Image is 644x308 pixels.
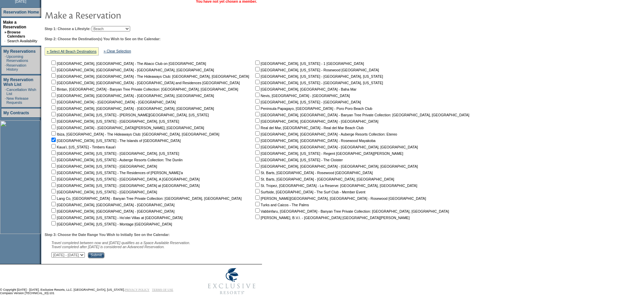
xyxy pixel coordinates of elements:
[201,264,262,298] img: Exclusive Resorts
[45,233,170,237] b: Step 3: Choose the Date Range You Wish to Initially See on the Calendar:
[51,241,190,245] span: Travel completed between now and [DATE] qualifies as a Space Available Reservation.
[254,74,383,78] nobr: [GEOGRAPHIC_DATA], [US_STATE] - [GEOGRAPHIC_DATA], [US_STATE]
[50,132,219,136] nobr: Ibiza, [GEOGRAPHIC_DATA] - The Hideaways Club: [GEOGRAPHIC_DATA], [GEOGRAPHIC_DATA]
[50,94,214,98] nobr: [GEOGRAPHIC_DATA], [GEOGRAPHIC_DATA] - [GEOGRAPHIC_DATA], [GEOGRAPHIC_DATA]
[104,49,131,53] a: » Clear Selection
[3,49,35,54] a: My Reservations
[254,100,361,104] nobr: [GEOGRAPHIC_DATA], [US_STATE] - [GEOGRAPHIC_DATA]
[5,96,6,104] td: ·
[50,216,183,220] nobr: [GEOGRAPHIC_DATA], [US_STATE] - Ho'olei Villas at [GEOGRAPHIC_DATA]
[6,88,36,96] a: Cancellation Wish List
[254,139,376,143] nobr: [GEOGRAPHIC_DATA], [GEOGRAPHIC_DATA] - Rosewood Mayakoba
[254,145,418,149] nobr: [GEOGRAPHIC_DATA], [GEOGRAPHIC_DATA] - [GEOGRAPHIC_DATA], [GEOGRAPHIC_DATA]
[254,190,365,194] nobr: Surfside, [GEOGRAPHIC_DATA] - The Surf Club - Member Event
[3,77,33,87] a: My Reservation Wish List
[3,20,26,29] a: Make a Reservation
[254,81,383,85] nobr: [GEOGRAPHIC_DATA], [US_STATE] - [GEOGRAPHIC_DATA], [US_STATE]
[50,119,179,123] nobr: [GEOGRAPHIC_DATA], [US_STATE] - [GEOGRAPHIC_DATA], [US_STATE]
[50,74,249,78] nobr: [GEOGRAPHIC_DATA], [GEOGRAPHIC_DATA] - The Hideaways Club: [GEOGRAPHIC_DATA], [GEOGRAPHIC_DATA]
[254,68,379,72] nobr: [GEOGRAPHIC_DATA], [US_STATE] - Rosewood [GEOGRAPHIC_DATA]
[50,106,214,111] nobr: [GEOGRAPHIC_DATA], [GEOGRAPHIC_DATA] - [GEOGRAPHIC_DATA], [GEOGRAPHIC_DATA]
[50,164,157,168] nobr: [GEOGRAPHIC_DATA], [US_STATE] - [GEOGRAPHIC_DATA]
[50,184,199,188] nobr: [GEOGRAPHIC_DATA], [US_STATE] - [GEOGRAPHIC_DATA] at [GEOGRAPHIC_DATA]
[254,196,426,200] nobr: [PERSON_NAME][GEOGRAPHIC_DATA], [GEOGRAPHIC_DATA] - Rosewood [GEOGRAPHIC_DATA]
[254,203,309,207] nobr: Turks and Caicos - The Palms
[50,177,199,181] nobr: [GEOGRAPHIC_DATA], [US_STATE] - [GEOGRAPHIC_DATA], A [GEOGRAPHIC_DATA]
[6,63,26,71] a: Reservation History
[5,63,6,71] td: ·
[254,184,417,188] nobr: St. Tropez, [GEOGRAPHIC_DATA] - La Reserve: [GEOGRAPHIC_DATA], [GEOGRAPHIC_DATA]
[50,145,116,149] nobr: Kaua'i, [US_STATE] - Timbers Kaua'i
[254,126,364,130] nobr: Real del Mar, [GEOGRAPHIC_DATA] - Real del Mar Beach Club
[254,113,469,117] nobr: [GEOGRAPHIC_DATA], [GEOGRAPHIC_DATA] - Banyan Tree Private Collection: [GEOGRAPHIC_DATA], [GEOGRA...
[254,106,372,111] nobr: Peninsula Papagayo, [GEOGRAPHIC_DATA] - Poro Poro Beach Club
[3,111,29,115] a: My Contracts
[45,8,180,22] img: pgTtlMakeReservation.gif
[254,94,350,98] nobr: Nevis, [GEOGRAPHIC_DATA] - [GEOGRAPHIC_DATA]
[45,37,161,41] b: Step 2: Choose the Destination(s) You Wish to See on the Calendar:
[6,54,28,63] a: Upcoming Reservations
[254,151,403,156] nobr: [GEOGRAPHIC_DATA], [US_STATE] - Regent [GEOGRAPHIC_DATA][PERSON_NAME]
[254,209,449,213] nobr: Vabbinfaru, [GEOGRAPHIC_DATA] - Banyan Tree Private Collection: [GEOGRAPHIC_DATA], [GEOGRAPHIC_DATA]
[45,27,91,31] b: Step 1: Choose a Lifestyle:
[7,39,37,43] a: Search Availability
[254,177,394,181] nobr: St. Barts, [GEOGRAPHIC_DATA] - [GEOGRAPHIC_DATA], [GEOGRAPHIC_DATA]
[50,62,206,66] nobr: [GEOGRAPHIC_DATA], [GEOGRAPHIC_DATA] - The Abaco Club on [GEOGRAPHIC_DATA]
[254,171,373,175] nobr: St. Barts, [GEOGRAPHIC_DATA] - Rosewood [GEOGRAPHIC_DATA]
[254,87,356,91] nobr: [GEOGRAPHIC_DATA], [GEOGRAPHIC_DATA] - Baha Mar
[4,39,6,43] td: ·
[50,87,238,91] nobr: Bintan, [GEOGRAPHIC_DATA] - Banyan Tree Private Collection: [GEOGRAPHIC_DATA], [GEOGRAPHIC_DATA]
[51,245,165,249] nobr: Travel completed after [DATE] is considered an Advanced Reservation.
[254,132,397,136] nobr: [GEOGRAPHIC_DATA], [GEOGRAPHIC_DATA] - Auberge Resorts Collection: Etereo
[6,96,28,104] a: New Release Requests
[254,158,343,162] nobr: [GEOGRAPHIC_DATA], [US_STATE] - The Cloister
[50,209,174,213] nobr: [GEOGRAPHIC_DATA], [GEOGRAPHIC_DATA] - [GEOGRAPHIC_DATA]
[254,164,418,168] nobr: [GEOGRAPHIC_DATA], [GEOGRAPHIC_DATA] - [GEOGRAPHIC_DATA], [GEOGRAPHIC_DATA]
[50,139,181,143] nobr: [GEOGRAPHIC_DATA], [US_STATE] - The Islands of [GEOGRAPHIC_DATA]
[50,171,183,175] nobr: [GEOGRAPHIC_DATA], [US_STATE] - The Residences of [PERSON_NAME]'a
[50,158,183,162] nobr: [GEOGRAPHIC_DATA], [US_STATE] - Auberge Resorts Collection: The Dunlin
[152,288,173,291] a: TERMS OF USE
[5,88,6,96] td: ·
[254,119,378,123] nobr: [GEOGRAPHIC_DATA], [GEOGRAPHIC_DATA] - [GEOGRAPHIC_DATA]
[125,288,149,291] a: PRIVACY POLICY
[254,62,364,66] nobr: [GEOGRAPHIC_DATA], [US_STATE] - 1 [GEOGRAPHIC_DATA]
[50,81,240,85] nobr: [GEOGRAPHIC_DATA], [GEOGRAPHIC_DATA] - [GEOGRAPHIC_DATA] and Residences [GEOGRAPHIC_DATA]
[50,190,157,194] nobr: [GEOGRAPHIC_DATA], [US_STATE] - [GEOGRAPHIC_DATA]
[88,252,104,258] input: Submit
[4,30,6,34] b: »
[50,113,209,117] nobr: [GEOGRAPHIC_DATA], [US_STATE] - [PERSON_NAME][GEOGRAPHIC_DATA], [US_STATE]
[50,151,179,156] nobr: [GEOGRAPHIC_DATA], [US_STATE] - [GEOGRAPHIC_DATA], [US_STATE]
[50,196,242,200] nobr: Lang Co, [GEOGRAPHIC_DATA] - Banyan Tree Private Collection: [GEOGRAPHIC_DATA], [GEOGRAPHIC_DATA]
[50,100,176,104] nobr: [GEOGRAPHIC_DATA] - [GEOGRAPHIC_DATA] - [GEOGRAPHIC_DATA]
[50,203,174,207] nobr: [GEOGRAPHIC_DATA], [GEOGRAPHIC_DATA] - [GEOGRAPHIC_DATA]
[50,126,204,130] nobr: [GEOGRAPHIC_DATA] - [GEOGRAPHIC_DATA][PERSON_NAME], [GEOGRAPHIC_DATA]
[50,68,214,72] nobr: [GEOGRAPHIC_DATA], [GEOGRAPHIC_DATA] - [GEOGRAPHIC_DATA], [GEOGRAPHIC_DATA]
[50,222,172,226] nobr: [GEOGRAPHIC_DATA], [US_STATE] - Montage [GEOGRAPHIC_DATA]
[47,49,97,53] a: » Select All Beach Destinations
[254,216,410,220] nobr: [PERSON_NAME], B.V.I. - [GEOGRAPHIC_DATA] [GEOGRAPHIC_DATA][PERSON_NAME]
[5,54,6,63] td: ·
[3,10,39,15] a: Reservation Home
[7,30,25,38] a: Browse Calendars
